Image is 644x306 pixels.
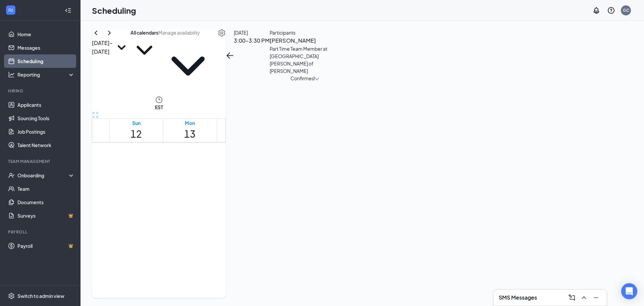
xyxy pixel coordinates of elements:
[8,172,15,179] svg: UserCheck
[184,127,196,141] h1: 13
[8,229,73,235] div: Payroll
[17,98,75,112] a: Applicants
[8,293,15,299] svg: Settings
[92,5,136,16] h1: Scheduling
[623,7,629,13] div: GC
[226,51,234,59] svg: ArrowLeft
[8,88,73,94] div: Hiring
[130,119,142,127] div: Sun
[17,172,69,179] div: Onboarding
[158,29,218,36] input: Manage availability
[158,36,218,96] svg: ChevronDown
[567,292,577,303] button: ComposeMessage
[92,39,113,56] h3: [DATE] - [DATE]
[218,29,226,96] a: Settings
[607,6,615,14] svg: QuestionInfo
[568,294,576,302] svg: ComposeMessage
[129,119,143,142] a: October 12, 2025
[234,36,270,45] h3: 3:00-3:30 PM
[7,7,14,13] svg: WorkstreamLogo
[315,75,319,83] span: down
[580,294,588,302] svg: ChevronUp
[8,71,15,78] svg: Analysis
[17,71,75,78] div: Reporting
[234,29,270,36] div: [DATE]
[17,293,64,299] div: Switch to admin view
[270,45,340,75] div: Part Time Team Member at [GEOGRAPHIC_DATA][PERSON_NAME] of [PERSON_NAME]
[17,54,75,68] a: Scheduling
[17,28,75,41] a: Home
[17,41,75,54] a: Messages
[155,104,163,111] span: EST
[499,294,537,301] h3: SMS Messages
[17,239,75,253] a: PayrollCrown
[8,159,73,164] div: Team Management
[113,39,130,56] svg: SmallChevronDown
[270,36,340,45] h3: [PERSON_NAME]
[155,96,163,104] svg: Clock
[621,283,637,299] div: Open Intercom Messenger
[226,29,234,82] button: back-button
[130,36,158,64] svg: ChevronDown
[591,292,601,303] button: Minimize
[183,119,197,142] a: October 13, 2025
[270,29,340,36] div: Participants
[17,209,75,222] a: SurveysCrown
[290,75,315,82] span: Confirmed
[17,182,75,195] a: Team
[130,127,142,141] h1: 12
[17,125,75,138] a: Job Postings
[17,112,75,125] a: Sourcing Tools
[592,6,600,14] svg: Notifications
[17,138,75,152] a: Talent Network
[130,29,158,64] button: All calendarsChevronDown
[218,29,226,37] svg: Settings
[592,294,600,302] svg: Minimize
[579,292,589,303] button: ChevronUp
[92,29,100,37] svg: ChevronLeft
[184,119,196,127] div: Mon
[105,29,113,37] svg: ChevronRight
[65,7,71,14] svg: Collapse
[17,195,75,209] a: Documents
